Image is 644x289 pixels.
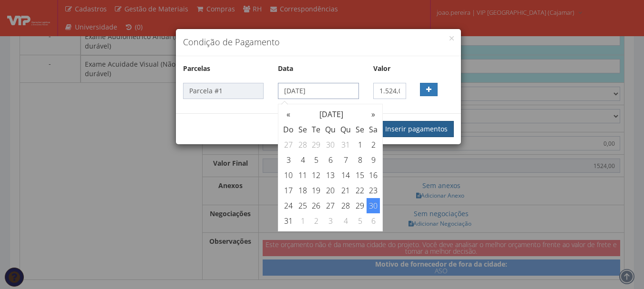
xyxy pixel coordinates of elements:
td: 25 [296,198,309,213]
td: 29 [309,137,323,152]
td: 15 [353,168,367,183]
td: 27 [281,137,296,152]
td: 17 [281,183,296,198]
th: Se [296,122,309,137]
th: [DATE] [296,107,367,122]
th: Sa [367,122,380,137]
td: 29 [353,198,367,213]
td: 6 [323,152,338,168]
td: 9 [367,152,380,168]
td: 27 [323,198,338,213]
td: 1 [296,213,309,229]
th: Do [281,122,296,137]
td: 10 [281,168,296,183]
th: Qu [338,122,353,137]
td: 3 [281,152,296,168]
td: 6 [367,213,380,229]
td: 18 [296,183,309,198]
td: 21 [338,183,353,198]
td: 30 [323,137,338,152]
label: Valor [373,64,390,73]
th: Se [353,122,367,137]
td: 14 [338,168,353,183]
td: 20 [323,183,338,198]
td: 4 [338,213,353,229]
td: 19 [309,183,323,198]
td: 11 [296,168,309,183]
th: Qu [323,122,338,137]
button: Inserir pagamentos [379,121,454,137]
label: Parcelas [183,64,210,73]
h4: Condição de Pagamento [183,36,454,49]
td: 16 [367,168,380,183]
td: 24 [281,198,296,213]
td: 5 [353,213,367,229]
td: 2 [367,137,380,152]
td: 28 [338,198,353,213]
td: 4 [296,152,309,168]
td: 1 [353,137,367,152]
td: 31 [338,137,353,152]
label: Data [278,64,293,73]
td: 31 [281,213,296,229]
td: 2 [309,213,323,229]
td: 28 [296,137,309,152]
td: 26 [309,198,323,213]
td: 8 [353,152,367,168]
td: 3 [323,213,338,229]
th: » [367,107,380,122]
th: Te [309,122,323,137]
td: 12 [309,168,323,183]
td: 22 [353,183,367,198]
th: « [281,107,296,122]
td: 7 [338,152,353,168]
td: 30 [367,198,380,213]
td: 13 [323,168,338,183]
td: 5 [309,152,323,168]
td: 23 [367,183,380,198]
